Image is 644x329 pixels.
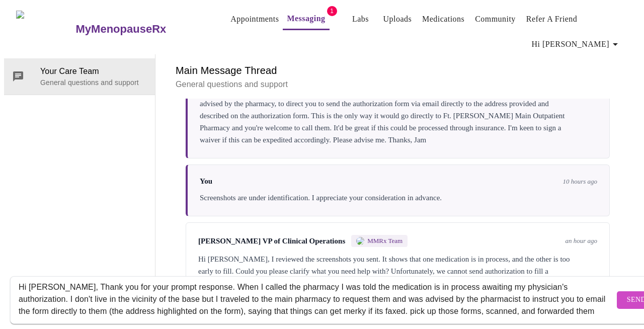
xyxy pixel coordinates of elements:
[76,23,167,36] h3: MyMenopauseRx
[230,12,279,26] a: Appointments
[176,62,620,78] h6: Main Message Thread
[526,12,578,26] a: Refer a Friend
[418,9,468,29] button: Medications
[475,12,516,26] a: Community
[528,34,625,54] button: Hi [PERSON_NAME]
[352,12,369,26] a: Labs
[287,12,325,26] a: Messaging
[345,9,377,29] button: Labs
[283,9,329,30] button: Messaging
[367,237,403,245] span: MMRx Team
[565,237,597,245] span: an hour ago
[198,237,345,245] span: [PERSON_NAME] VP of Clinical Operations
[16,11,74,48] img: MyMenopauseRx Logo
[379,9,416,29] button: Uploads
[356,237,364,245] img: MMRX
[383,12,412,26] a: Uploads
[198,253,597,289] div: Hi [PERSON_NAME], I reviewed the screenshots you sent. It shows that one medication is in process...
[471,9,520,29] button: Community
[74,12,206,47] a: MyMenopauseRx
[562,178,597,186] span: 10 hours ago
[200,73,597,146] div: Hi, I uploaded screenshots from my Tricare West portal dashboard. I appreciate your returning the...
[4,58,155,95] div: Your Care TeamGeneral questions and support
[40,65,147,77] span: Your Care Team
[422,12,464,26] a: Medications
[200,177,212,186] span: You
[522,9,582,29] button: Refer a Friend
[327,6,337,16] span: 1
[40,77,147,88] p: General questions and support
[176,78,620,91] p: General questions and support
[19,284,614,316] textarea: Send a message about your appointment
[200,192,597,204] div: Screenshots are under identification. I appreciate your consideration in advance.
[226,9,283,29] button: Appointments
[532,37,621,51] span: Hi [PERSON_NAME]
